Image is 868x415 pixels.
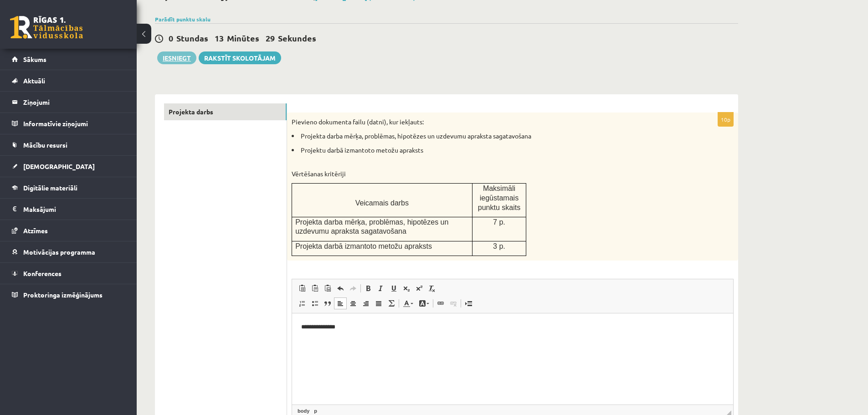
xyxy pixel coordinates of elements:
a: Informatīvie ziņojumi [12,113,125,134]
a: body elements [296,407,311,415]
span: 13 [215,33,224,43]
legend: Maksājumi [23,199,125,220]
span: Veicamais darbs [355,199,409,207]
a: Sākums [12,49,125,70]
a: Mācību resursi [12,134,125,155]
span: Minūtes [227,33,259,43]
span: 29 [266,33,275,43]
span: Stundas [176,33,208,43]
a: Izlīdzināt malas [372,297,385,309]
a: Ievietot/noņemt numurētu sarakstu [296,297,308,309]
span: Projekta darba mērķa, problēmas, hipotēzes un uzdevumu apraksta sagatavošana [295,218,448,236]
span: Mērogot [727,410,731,415]
a: Apakšraksts [400,282,413,294]
span: Motivācijas programma [23,248,95,256]
span: Sākums [23,55,46,63]
a: Parādīt punktu skalu [155,15,211,23]
a: Atzīmes [12,220,125,241]
a: Teksta krāsa [400,297,416,309]
a: Motivācijas programma [12,241,125,262]
a: Konferences [12,263,125,284]
a: Ievietot kā vienkāršu tekstu (vadīšanas taustiņš+pārslēgšanas taustiņš+V) [308,282,321,294]
span: Aktuāli [23,77,45,85]
span: Konferences [23,269,62,277]
button: Iesniegt [157,51,196,64]
a: Centrēti [347,297,360,309]
a: Augšraksts [413,282,426,294]
span: Projekta darba mērķa, problēmas, hipotēzes un uzdevumu apraksta sagatavošana [301,132,531,140]
a: Treknraksts (vadīšanas taustiņš+B) [362,282,375,294]
span: Projekta darbā izmantoto metožu apraksts [295,242,432,250]
span: Atzīmes [23,226,48,235]
a: Rīgas 1. Tālmācības vidusskola [10,16,83,39]
span: Mācību resursi [23,141,67,149]
a: Projekta darbs [164,103,287,120]
a: Fona krāsa [416,297,432,309]
legend: Informatīvie ziņojumi [23,113,125,134]
span: Projektu darbā izmantoto metožu apraksts [292,146,423,164]
a: Atkārtot (vadīšanas taustiņš+Y) [347,282,360,294]
a: Pasvītrojums (vadīšanas taustiņš+U) [387,282,400,294]
a: Saite (vadīšanas taustiņš+K) [434,297,447,309]
a: Maksājumi [12,199,125,220]
span: Maksimāli iegūstamais punktu skaits [478,184,520,211]
a: Ziņojumi [12,92,125,113]
span: Digitālie materiāli [23,184,77,192]
span: Pievieno dokumenta failu (datni), kur iekļauts: [292,118,424,126]
a: Noņemt stilus [426,282,438,294]
span: Proktoringa izmēģinājums [23,291,103,299]
a: Slīpraksts (vadīšanas taustiņš+I) [375,282,387,294]
a: Ievietot/noņemt sarakstu ar aizzīmēm [308,297,321,309]
p: 10p [718,112,734,127]
a: Digitālie materiāli [12,177,125,198]
span: 3 p. [493,242,505,250]
a: Math [385,297,398,309]
span: Vērtēšanas kritēriji [292,169,346,178]
iframe: Bagātinātā teksta redaktors, wiswyg-editor-user-answer-47433947824340 [292,313,733,405]
a: Izlīdzināt pa labi [360,297,372,309]
legend: Ziņojumi [23,92,125,113]
span: Sekundes [278,33,316,43]
a: Ievietot lapas pārtraukumu drukai [462,297,475,309]
span: 0 [169,33,173,43]
a: Atcelt (vadīšanas taustiņš+Z) [334,282,347,294]
a: Atsaistīt [447,297,460,309]
a: Ievietot no Worda [321,282,334,294]
a: Proktoringa izmēģinājums [12,284,125,305]
a: Bloka citāts [321,297,334,309]
a: Izlīdzināt pa kreisi [334,297,347,309]
a: [DEMOGRAPHIC_DATA] [12,156,125,177]
a: p elements [312,407,319,415]
a: Ielīmēt (vadīšanas taustiņš+V) [296,282,308,294]
span: 7 p. [493,218,505,226]
a: Rakstīt skolotājam [199,51,281,64]
a: Aktuāli [12,70,125,91]
span: [DEMOGRAPHIC_DATA] [23,162,95,170]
